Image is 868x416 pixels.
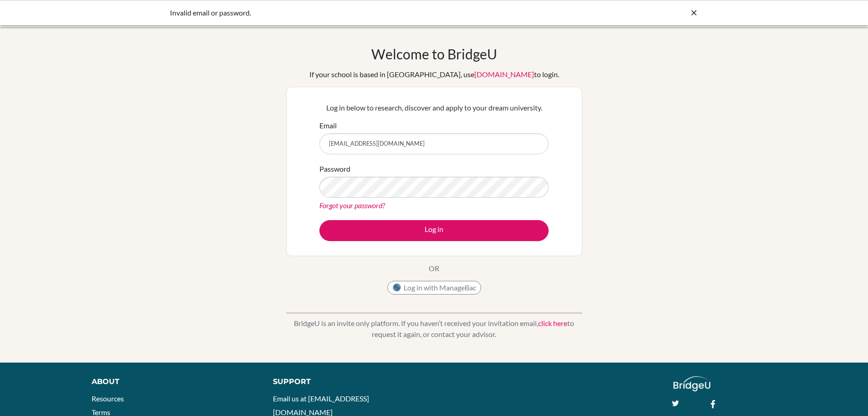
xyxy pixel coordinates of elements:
p: Log in below to research, discover and apply to your dream university. [319,102,549,113]
h1: Welcome to BridgeU [371,46,497,62]
div: If your school is based in [GEOGRAPHIC_DATA], use to login. [309,69,559,80]
p: OR [429,263,439,274]
p: BridgeU is an invite only platform. If you haven’t received your invitation email, to request it ... [286,318,582,340]
button: Log in with ManageBac [387,281,481,295]
a: [DOMAIN_NAME] [474,70,534,79]
img: logo_white@2x-f4f0deed5e89b7ecb1c2cc34c3e3d731f90f0f143d5ea2071677605dd97b5244.png [673,376,710,391]
a: Resources [92,394,124,403]
button: Log in [319,220,549,241]
div: About [92,376,252,387]
div: Support [273,376,423,387]
label: Email [319,120,337,131]
label: Password [319,163,350,174]
a: click here [538,319,567,327]
a: Forgot your password? [319,201,385,210]
div: Invalid email or password. [170,7,562,18]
